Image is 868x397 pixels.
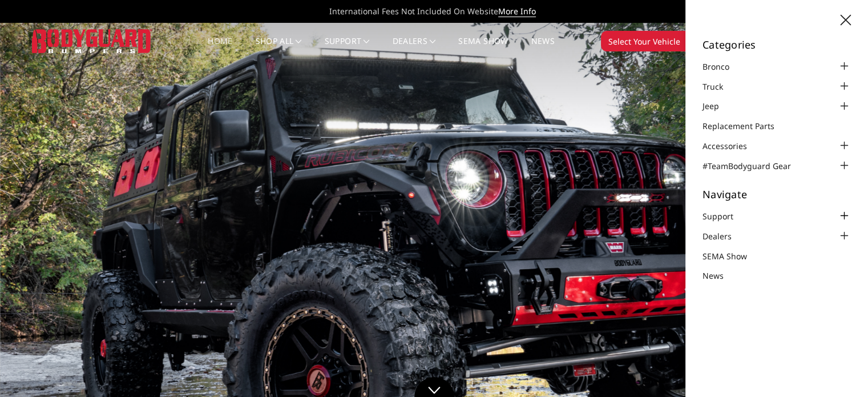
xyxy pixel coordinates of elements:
[703,39,851,50] h5: Categories
[608,35,680,47] span: Select Your Vehicle
[703,210,748,222] a: Support
[531,37,554,59] a: News
[414,377,454,397] a: Click to Down
[703,140,761,152] a: Accessories
[703,61,744,73] a: Bronco
[703,270,738,282] a: News
[393,37,436,59] a: Dealers
[498,6,536,17] a: More Info
[601,31,700,51] button: Select Your Vehicle
[811,342,868,397] iframe: Chat Widget
[703,81,737,93] a: Truck
[703,160,805,172] a: #TeamBodyguard Gear
[703,100,733,112] a: Jeep
[458,37,508,59] a: SEMA Show
[325,37,370,59] a: Support
[703,230,746,242] a: Dealers
[256,37,302,59] a: shop all
[208,37,232,59] a: Home
[703,120,789,132] a: Replacement Parts
[703,189,851,199] h5: Navigate
[703,250,761,262] a: SEMA Show
[32,29,152,53] img: BODYGUARD BUMPERS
